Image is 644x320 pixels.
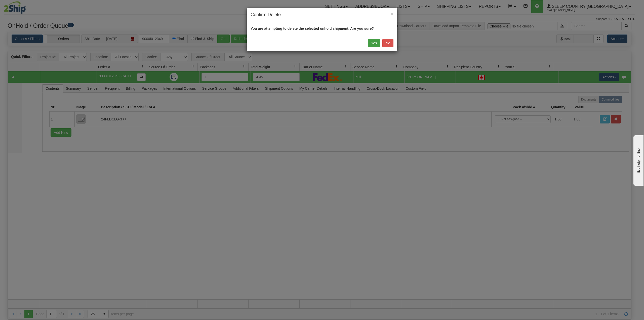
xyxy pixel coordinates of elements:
[251,26,374,30] strong: You are attempting to delete the selected onhold shipment. Are you sure?
[4,4,47,8] div: live help - online
[390,11,393,17] span: ×
[390,11,393,16] button: Close
[382,39,393,47] button: No
[632,134,643,186] iframe: chat widget
[368,39,380,47] button: Yes
[251,12,393,18] h4: Confirm Delete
